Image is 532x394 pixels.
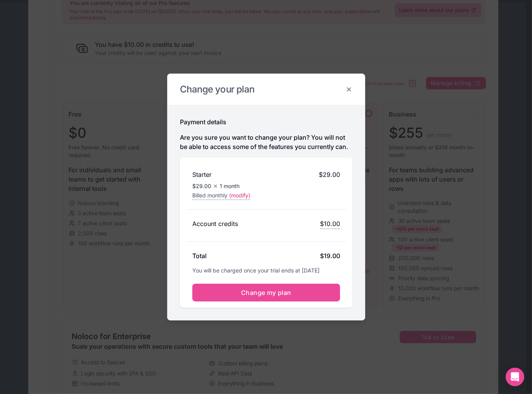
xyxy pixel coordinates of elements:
[192,182,211,190] span: $29.00
[192,192,250,200] button: Billed monthly(modify)
[320,251,340,260] div: $19.00
[180,83,352,96] h2: Change your plan
[192,192,228,199] span: Billed monthly
[192,170,212,179] h2: Starter
[192,284,340,301] button: Change my plan
[241,289,291,296] span: Change my plan
[319,170,340,179] span: $29.00
[192,219,238,229] h2: Account credits
[180,133,352,151] p: Are you sure you want to change your plan? You will not be able to access some of the features yo...
[320,219,340,229] span: $10.00
[192,251,207,260] h2: Total
[180,117,226,127] h2: Payment details
[220,182,239,190] span: 1 month
[229,192,250,199] span: (modify)
[192,264,340,274] p: You will be charged once your trial ends at [DATE]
